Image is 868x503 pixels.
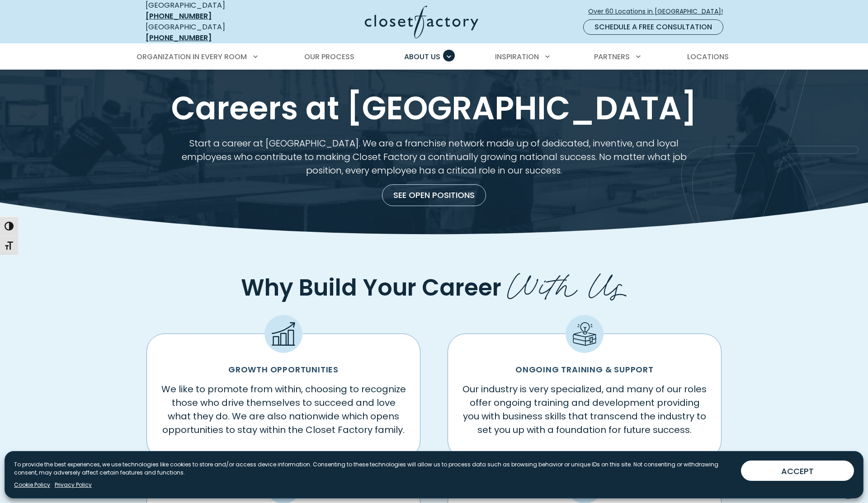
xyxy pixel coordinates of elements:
a: Cookie Policy [14,481,50,489]
span: About Us [404,52,440,62]
span: Organization in Every Room [137,52,247,62]
a: Schedule a Free Consultation [583,19,723,35]
a: Privacy Policy [55,481,92,489]
p: To provide the best experiences, we use technologies like cookies to store and/or access device i... [14,461,734,477]
button: ACCEPT [741,461,854,481]
a: See Open Positions [382,184,486,206]
nav: Primary Menu [130,44,738,70]
span: Over 60 Locations in [GEOGRAPHIC_DATA]! [588,7,730,16]
h3: Ongoing Training & Support [515,365,654,375]
div: [GEOGRAPHIC_DATA] [146,22,277,43]
p: Start a career at [GEOGRAPHIC_DATA]. We are a franchise network made up of dedicated, inventive, ... [169,136,700,177]
a: Over 60 Locations in [GEOGRAPHIC_DATA]! [588,4,731,19]
span: Inspiration [495,52,539,62]
a: [PHONE_NUMBER] [146,33,212,43]
a: [PHONE_NUMBER] [146,11,212,21]
span: Partners [594,52,630,62]
p: Our industry is very specialized, and many of our roles offer ongoing training and development pr... [461,382,708,437]
span: Why Build Your Career [241,272,501,304]
span: Our Process [304,52,354,62]
h3: Growth Opportunities [228,365,339,375]
p: We like to promote from within, choosing to recognize those who drive themselves to succeed and l... [160,382,407,437]
h1: Careers at [GEOGRAPHIC_DATA] [144,91,724,126]
span: With Us [507,258,627,306]
img: Closet Factory Logo [365,5,478,38]
span: Locations [687,52,729,62]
